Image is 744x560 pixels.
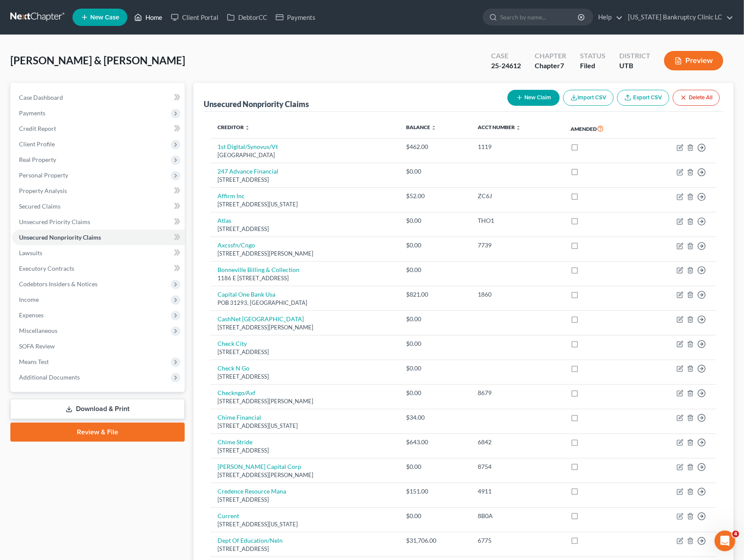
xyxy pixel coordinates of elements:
a: Chime Stride [218,438,252,446]
span: Additional Documents [19,373,80,381]
div: 4911 [478,487,557,496]
div: [STREET_ADDRESS] [218,348,392,356]
a: Help [594,9,623,25]
div: District [619,51,650,61]
a: Payments [271,9,320,25]
i: unfold_more [431,125,436,130]
div: [STREET_ADDRESS] [218,225,392,233]
span: SOFA Review [19,342,55,350]
div: [STREET_ADDRESS] [218,496,392,504]
a: Case Dashboard [12,90,185,105]
a: Creditor unfold_more [218,124,250,130]
input: Search by name... [500,9,579,25]
div: $0.00 [406,512,464,520]
span: Unsecured Nonpriority Claims [19,234,101,241]
span: 7 [560,61,564,70]
div: [STREET_ADDRESS] [218,176,392,184]
div: [STREET_ADDRESS][PERSON_NAME] [218,250,392,258]
div: [STREET_ADDRESS] [218,446,392,455]
a: Home [130,9,167,25]
div: $0.00 [406,389,464,397]
span: Codebtors Insiders & Notices [19,280,98,288]
div: $151.00 [406,487,464,496]
a: Credit Report [12,121,185,136]
a: DebtorCC [223,9,271,25]
a: Atlas [218,217,231,224]
div: [STREET_ADDRESS][US_STATE] [218,520,392,528]
a: Balance unfold_more [406,124,436,130]
span: Real Property [19,156,56,163]
button: Delete All [673,90,720,106]
div: Chapter [535,61,566,71]
div: $0.00 [406,339,464,348]
a: Axcssfn/Cngo [218,241,255,249]
div: Case [491,51,521,61]
div: [STREET_ADDRESS][PERSON_NAME] [218,471,392,479]
div: 1119 [478,142,557,151]
span: Case Dashboard [19,94,63,101]
a: Export CSV [617,90,669,106]
div: ZC6J [478,192,557,200]
div: [STREET_ADDRESS][US_STATE] [218,200,392,209]
div: 7739 [478,241,557,250]
i: unfold_more [245,125,250,130]
div: [STREET_ADDRESS][US_STATE] [218,422,392,430]
span: Property Analysis [19,187,67,194]
div: $821.00 [406,290,464,299]
a: Capital One Bank Usa [218,291,275,298]
div: $31,706.00 [406,536,464,545]
a: Executory Contracts [12,261,185,276]
a: Review & File [10,423,185,442]
a: 247 Advance Financial [218,168,278,175]
div: THO1 [478,216,557,225]
button: New Claim [508,90,560,106]
div: Chapter [535,51,566,61]
a: Affirm Inc [218,192,245,199]
span: Expenses [19,311,44,319]
div: $0.00 [406,462,464,471]
div: [STREET_ADDRESS][PERSON_NAME] [218,397,392,405]
div: $643.00 [406,438,464,446]
div: 8679 [478,389,557,397]
div: UTB [619,61,650,71]
div: Filed [580,61,605,71]
a: [PERSON_NAME] Capital Corp [218,463,301,470]
div: $34.00 [406,413,464,422]
a: [US_STATE] Bankruptcy Clinic LC [624,9,733,25]
span: Means Test [19,358,49,365]
div: $0.00 [406,216,464,225]
span: Lawsuits [19,249,42,256]
div: [STREET_ADDRESS] [218,545,392,553]
div: $0.00 [406,315,464,323]
span: Executory Contracts [19,265,74,272]
span: Payments [19,109,45,117]
a: Unsecured Nonpriority Claims [12,230,185,245]
a: Bonneville Billing & Collection [218,266,299,273]
a: Secured Claims [12,199,185,214]
th: Amended [564,119,640,139]
div: 6775 [478,536,557,545]
div: 8754 [478,462,557,471]
div: $0.00 [406,266,464,274]
div: [GEOGRAPHIC_DATA] [218,151,392,159]
a: Download & Print [10,399,185,419]
div: 6842 [478,438,557,446]
div: $0.00 [406,167,464,176]
button: Preview [664,51,723,70]
a: CashNet [GEOGRAPHIC_DATA] [218,315,304,323]
a: 1st Digital/Synovus/Vt [218,143,278,150]
a: Lawsuits [12,245,185,261]
span: Credit Report [19,125,56,132]
span: Secured Claims [19,202,60,210]
a: Unsecured Priority Claims [12,214,185,230]
a: Credence Resource Mana [218,487,286,495]
span: Miscellaneous [19,327,57,334]
div: $52.00 [406,192,464,200]
a: Checkngo/Axf [218,389,255,396]
span: Personal Property [19,171,68,179]
div: 8B0A [478,512,557,520]
span: New Case [90,14,119,21]
div: $0.00 [406,241,464,250]
iframe: Intercom live chat [715,531,735,551]
span: 4 [732,531,739,538]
